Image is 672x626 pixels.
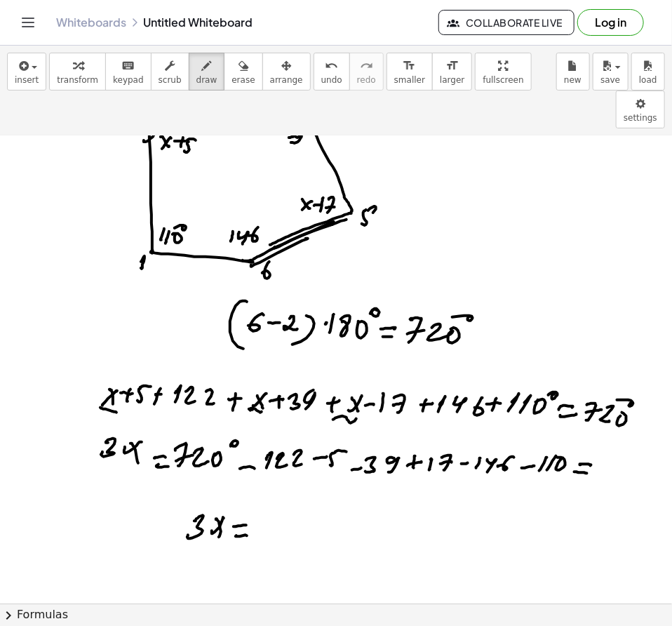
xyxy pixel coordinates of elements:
span: insert [15,75,39,85]
button: erase [224,53,262,91]
span: undo [321,75,342,85]
span: draw [196,75,217,85]
button: insert [7,53,46,91]
span: new [564,75,582,85]
button: transform [49,53,106,91]
span: settings [624,113,657,123]
span: save [600,75,620,85]
button: settings [616,91,665,128]
span: transform [57,75,98,85]
span: erase [231,75,255,85]
button: undoundo [314,53,350,91]
i: format_size [445,58,459,74]
span: load [639,75,657,85]
button: Log in [577,9,644,36]
i: redo [360,58,373,74]
button: load [631,53,665,91]
span: keypad [113,75,144,85]
button: draw [189,53,225,91]
button: Collaborate Live [438,10,574,35]
button: new [556,53,590,91]
span: redo [357,75,376,85]
button: keyboardkeypad [105,53,152,91]
button: format_sizelarger [432,53,472,91]
span: scrub [159,75,182,85]
button: save [593,53,629,91]
a: Whiteboards [56,15,126,29]
span: Collaborate Live [450,16,563,29]
button: fullscreen [475,53,531,91]
span: arrange [270,75,303,85]
i: format_size [403,58,416,74]
button: scrub [151,53,189,91]
span: fullscreen [483,75,523,85]
span: smaller [394,75,425,85]
button: format_sizesmaller [387,53,433,91]
button: redoredo [349,53,384,91]
i: undo [325,58,338,74]
button: arrange [262,53,311,91]
button: Toggle navigation [17,11,39,34]
i: keyboard [121,58,135,74]
span: larger [440,75,464,85]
